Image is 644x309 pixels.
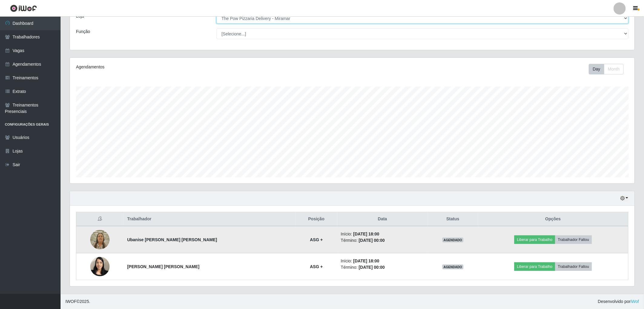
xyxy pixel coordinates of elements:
[555,235,592,244] button: Trabalhador Faltou
[76,64,301,70] div: Agendamentos
[359,238,385,243] time: [DATE] 00:00
[589,64,624,74] div: First group
[428,212,478,226] th: Status
[76,28,90,35] label: Função
[337,212,428,226] th: Data
[598,298,639,305] span: Desenvolvido por
[478,212,629,226] th: Opções
[341,264,424,271] li: Término:
[589,64,604,74] button: Day
[514,262,555,271] button: Liberar para Trabalho
[353,232,379,236] time: [DATE] 18:00
[127,264,200,269] strong: [PERSON_NAME] [PERSON_NAME]
[65,298,90,305] span: © 2025 .
[341,231,424,237] li: Início:
[442,238,464,242] span: AGENDADO
[604,64,624,74] button: Month
[124,212,296,226] th: Trabalhador
[310,264,323,269] strong: ASG +
[310,237,323,242] strong: ASG +
[341,237,424,244] li: Término:
[90,227,110,252] img: 1652890404408.jpeg
[631,299,639,304] a: iWof
[90,254,110,279] img: 1753969834649.jpeg
[65,299,77,304] span: IWOF
[359,265,385,270] time: [DATE] 00:00
[296,212,337,226] th: Posição
[10,5,37,12] img: CoreUI Logo
[127,237,217,242] strong: Ubanise [PERSON_NAME] [PERSON_NAME]
[341,258,424,264] li: Início:
[589,64,629,74] div: Toolbar with button groups
[514,235,555,244] button: Liberar para Trabalho
[555,262,592,271] button: Trabalhador Faltou
[353,258,379,263] time: [DATE] 18:00
[442,265,464,269] span: AGENDADO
